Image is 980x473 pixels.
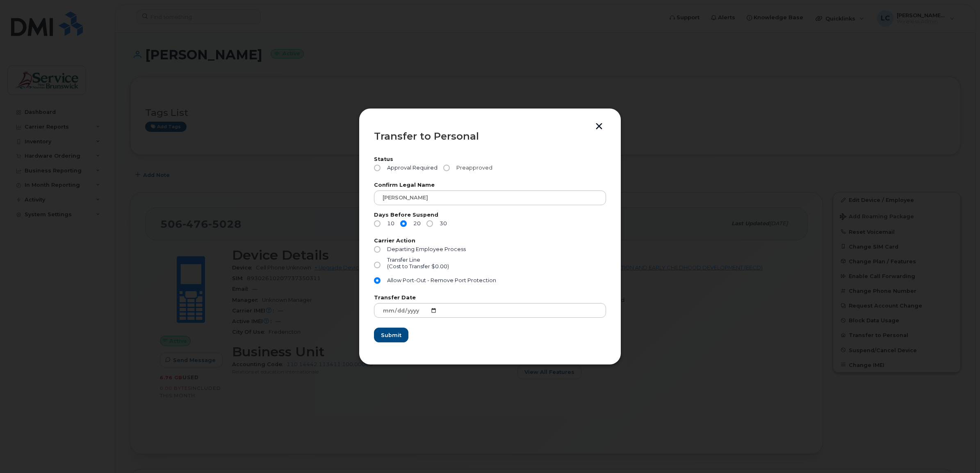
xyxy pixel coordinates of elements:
input: 30 [426,220,433,227]
label: Transfer Date [374,295,606,301]
label: Carrier Action [374,238,606,244]
span: Allow Port-Out - Remove Port Protection [387,277,496,283]
input: 10 [374,220,381,227]
input: Allow Port-Out - Remove Port Protection [374,277,381,284]
span: 10 [384,220,394,227]
label: Status [374,157,606,162]
span: 20 [410,220,421,227]
span: Transfer Line [387,257,420,263]
div: Transfer to Personal [374,131,606,141]
input: 20 [400,220,407,227]
span: 30 [436,220,447,227]
span: Approval Required [384,165,438,171]
label: Days Before Suspend [374,213,606,218]
span: Departing Employee Process [387,246,466,252]
span: Preapproved [453,165,492,171]
div: (Cost to Transfer $0.00) [387,263,449,270]
input: Approval Required [374,165,381,171]
input: Preapproved [443,165,450,171]
input: Departing Employee Process [374,246,381,253]
label: Confirm Legal Name [374,183,606,188]
button: Submit [374,328,408,342]
span: Submit [381,331,401,339]
input: Transfer Line(Cost to Transfer $0.00) [374,262,381,268]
